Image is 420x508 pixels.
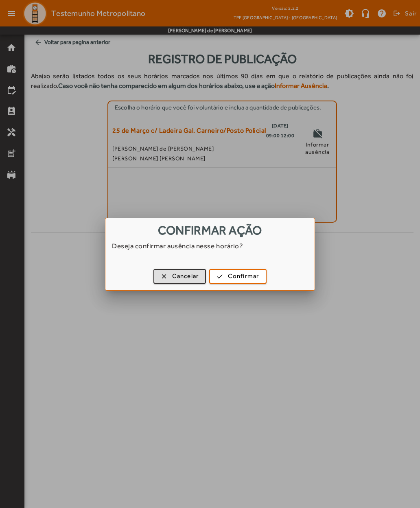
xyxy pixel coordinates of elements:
span: Confirmar [228,272,259,281]
span: Confirmar ação [158,223,262,237]
button: Cancelar [153,269,206,284]
span: Cancelar [172,272,199,281]
button: Confirmar [209,269,266,284]
div: Deseja confirmar ausência nesse horário? [105,241,315,259]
